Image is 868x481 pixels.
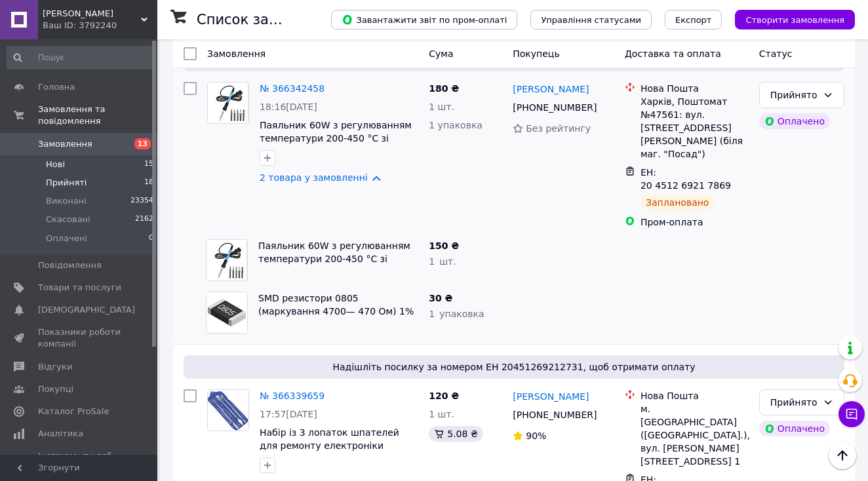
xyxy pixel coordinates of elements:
[38,260,102,271] span: Повідомлення
[260,172,368,183] a: 2 товара у замовленні
[429,293,452,303] span: 30 ₴
[208,390,248,431] img: Фото товару
[530,10,652,29] button: Управління статусами
[189,360,839,374] span: Надішліть посилку за номером ЕН 20451269212731, щоб отримати оплату
[38,361,72,373] span: Відгуки
[46,195,87,207] span: Виконані
[46,177,87,189] span: Прийняті
[759,421,830,436] div: Оплачено
[144,177,153,189] span: 18
[208,83,248,123] img: Фото товару
[207,240,247,280] img: Фото товару
[745,15,844,25] span: Створити замовлення
[260,120,412,157] a: Паяльник 60W з регулюванням температури 200-450 °C зі змінними жалами
[260,391,325,401] a: № 366339659
[197,12,330,28] h1: Список замовлень
[38,104,157,127] span: Замовлення та повідомлення
[429,120,483,130] span: 1 упаковка
[641,167,731,191] span: ЕН: 20 4512 6921 7869
[130,195,153,207] span: 23354
[134,138,151,149] span: 13
[429,83,459,94] span: 180 ₴
[429,426,483,442] div: 5.08 ₴
[641,95,749,161] div: Харків, Поштомат №47561: вул. [STREET_ADDRESS][PERSON_NAME] (біля маг. "Посад")
[43,20,157,31] div: Ваш ID: 3792240
[207,292,247,333] img: Фото товару
[149,233,153,244] span: 0
[625,48,721,59] span: Доставка та оплата
[526,431,546,441] span: 90%
[735,10,855,29] button: Створити замовлення
[429,391,459,401] span: 120 ₴
[829,442,856,469] button: Наверх
[38,304,135,316] span: [DEMOGRAPHIC_DATA]
[207,82,249,124] a: Фото товару
[770,395,818,410] div: Прийнято
[429,48,453,59] span: Cума
[207,389,249,431] a: Фото товару
[38,326,121,350] span: Показники роботи компанії
[513,410,597,420] span: [PHONE_NUMBER]
[38,450,121,474] span: Інструменти веб-майстра та SEO
[641,82,749,95] div: Нова Пошта
[342,14,507,26] span: Завантажити звіт по пром-оплаті
[38,81,75,93] span: Головна
[759,113,830,129] div: Оплачено
[526,123,591,134] span: Без рейтингу
[46,233,87,244] span: Оплачені
[513,390,589,403] a: [PERSON_NAME]
[429,256,456,267] span: 1 шт.
[722,14,855,24] a: Створити замовлення
[38,406,109,417] span: Каталог ProSale
[258,293,414,330] a: SMD резистори 0805 (маркування 4700— 470 Ом) 1% — по 20 штук
[541,15,641,25] span: Управління статусами
[331,10,517,29] button: Завантажити звіт по пром-оплаті
[260,409,317,419] span: 17:57[DATE]
[38,383,73,395] span: Покупці
[429,240,459,251] span: 150 ₴
[429,102,454,112] span: 1 шт.
[260,102,317,112] span: 18:16[DATE]
[207,48,266,59] span: Замовлення
[513,48,559,59] span: Покупець
[144,159,153,170] span: 15
[665,10,722,29] button: Експорт
[260,83,325,94] a: № 366342458
[838,401,865,427] button: Чат з покупцем
[641,216,749,229] div: Пром-оплата
[641,389,749,402] div: Нова Пошта
[46,214,90,225] span: Скасовані
[759,48,793,59] span: Статус
[135,214,153,225] span: 2162
[38,428,83,440] span: Аналітика
[258,240,410,277] a: Паяльник 60W з регулюванням температури 200-450 °C зі змінними жалами
[46,159,65,170] span: Нові
[641,195,715,210] div: Заплановано
[513,102,597,113] span: [PHONE_NUMBER]
[675,15,712,25] span: Експорт
[429,309,484,319] span: 1 упаковка
[429,409,454,419] span: 1 шт.
[43,8,141,20] span: MEDOR
[260,427,399,451] a: Набір із 3 лопаток шпателей для ремонту електроніки
[641,402,749,468] div: м. [GEOGRAPHIC_DATA] ([GEOGRAPHIC_DATA].), вул. [PERSON_NAME][STREET_ADDRESS] 1
[7,46,155,69] input: Пошук
[770,88,818,102] div: Прийнято
[38,282,121,294] span: Товари та послуги
[513,83,589,96] a: [PERSON_NAME]
[38,138,92,150] span: Замовлення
